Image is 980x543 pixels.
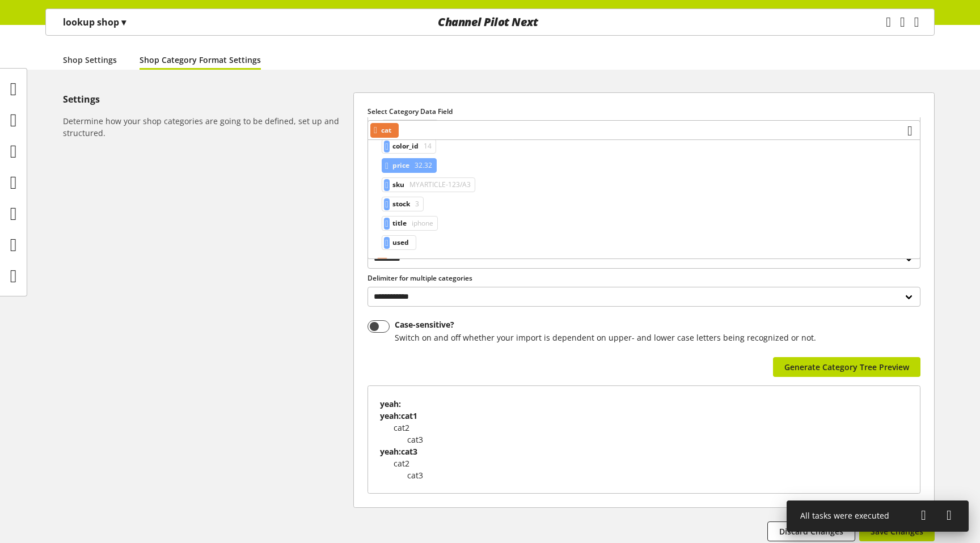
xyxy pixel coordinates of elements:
[395,320,816,329] div: Case-sensitive?
[395,332,816,343] div: Switch on and off whether your import is dependent on upper- and lower case letters being recogni...
[140,54,261,66] a: Shop Category Format Settings
[407,470,423,481] span: cat3
[897,258,911,267] div: 1
[784,361,909,373] span: Generate Category Tree Preview
[394,458,409,469] span: cat2
[63,15,126,29] p: lookup shop
[392,236,409,249] span: used
[767,521,855,541] button: Discard Changes
[407,178,471,192] span: MYARTICLE-123/A3
[392,178,404,192] span: sku
[421,139,432,153] span: 14
[407,434,423,445] span: cat3
[367,273,472,283] span: Delimiter for multiple categories
[380,446,417,457] span: yeah:cat3
[409,217,433,230] span: iphone
[121,16,126,28] span: ▾
[63,92,349,106] h5: Settings
[392,217,407,230] span: title
[380,398,401,409] span: yeah:
[63,54,117,66] a: Shop Settings
[773,357,920,377] button: Generate Category Tree Preview
[392,159,409,172] span: price
[392,197,410,211] span: stock
[390,257,897,269] div: Customized Data Fields
[367,107,920,117] label: Select Category Data Field
[63,115,349,139] h6: Determine how your shop categories are going to be defined, set up and structured.
[394,422,409,433] span: cat2
[45,9,935,36] nav: main navigation
[800,510,889,521] span: All tasks were executed
[413,197,419,211] span: 3
[779,525,843,537] span: Discard Changes
[381,124,391,137] span: cat
[380,410,417,421] span: yeah:cat1
[392,139,419,153] span: color_id
[412,159,432,172] span: 32.32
